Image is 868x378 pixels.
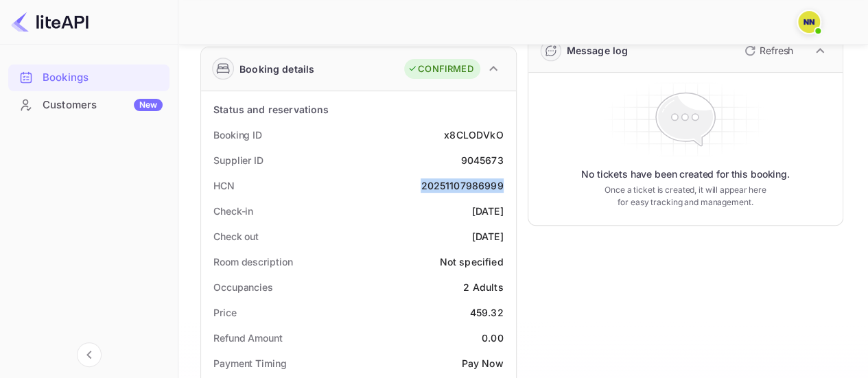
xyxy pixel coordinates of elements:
div: Booking details [239,62,314,76]
div: Check out [213,229,259,244]
img: LiteAPI logo [11,11,89,33]
a: Bookings [8,64,169,90]
div: 0.00 [482,331,504,345]
button: Refresh [736,40,799,62]
div: CustomersNew [8,92,169,119]
div: Bookings [43,70,163,86]
div: Bookings [8,64,169,91]
div: HCN [213,178,235,193]
button: Collapse navigation [77,342,102,367]
p: Once a ticket is created, it will appear here for easy tracking and management. [602,184,769,209]
div: 2 Adults [463,280,503,294]
div: New [134,99,163,111]
div: Price [213,305,237,320]
div: Not specified [440,255,504,269]
div: Check-in [213,204,253,218]
p: Refresh [760,43,793,58]
p: No tickets have been created for this booking. [581,167,790,181]
div: 20251107986999 [421,178,503,193]
div: Message log [567,43,629,58]
div: Occupancies [213,280,273,294]
div: Status and reservations [213,102,329,117]
div: x8CLODVkO [444,128,503,142]
div: Booking ID [213,128,262,142]
div: Supplier ID [213,153,263,167]
div: CONFIRMED [408,62,473,76]
div: Pay Now [461,356,503,370]
div: 9045673 [460,153,503,167]
div: [DATE] [472,229,504,244]
div: Refund Amount [213,331,283,345]
div: Room description [213,255,292,269]
div: Payment Timing [213,356,287,370]
a: CustomersNew [8,92,169,117]
div: 459.32 [470,305,504,320]
div: [DATE] [472,204,504,218]
div: Customers [43,97,163,113]
img: N/A N/A [798,11,820,33]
